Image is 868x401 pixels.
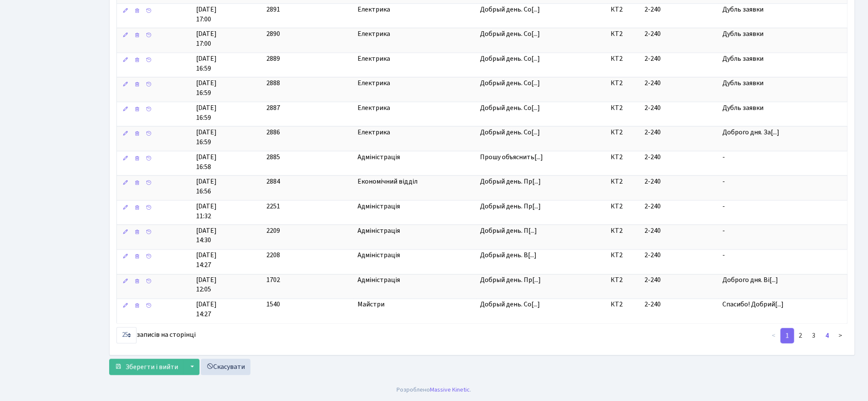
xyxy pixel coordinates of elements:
span: 2-240 [644,300,661,309]
span: Добрый день. Со[...] [480,54,540,63]
span: [DATE] 14:27 [196,300,260,320]
span: КТ2 [611,29,638,39]
span: [DATE] 16:59 [196,78,260,98]
span: [DATE] 12:05 [196,276,260,295]
span: Доброго дня. За[...] [722,128,779,137]
span: [DATE] 16:59 [196,128,260,147]
span: 2885 [266,152,280,162]
span: [DATE] 16:58 [196,152,260,172]
span: [DATE] 16:56 [196,177,260,196]
span: КТ2 [611,202,638,211]
span: Добрый день. Со[...] [480,78,540,88]
span: [DATE] 14:30 [196,226,260,246]
span: Дубль заявки [722,29,844,39]
span: Прошу объяснить[...] [480,152,543,162]
a: 2 [794,328,808,344]
span: 2-240 [644,5,661,14]
span: Доброго дня. Ві[...] [722,276,778,285]
span: 2-240 [644,152,661,162]
span: 2-240 [644,202,661,211]
span: КТ2 [611,251,638,261]
span: Електрика [358,128,474,137]
span: Адміністрація [358,276,474,285]
span: Добрый день. Со[...] [480,300,540,309]
span: Добрый день. Со[...] [480,103,540,113]
select: записів на сторінці [116,327,137,344]
span: Добрый день. Со[...] [480,128,540,137]
span: Адміністрація [358,226,474,236]
span: КТ2 [611,128,638,137]
span: Адміністрація [358,202,474,211]
span: 2-240 [644,103,661,113]
span: - [722,177,844,187]
span: - [722,152,844,162]
span: Добрый день. В[...] [480,251,537,260]
span: Зберегти і вийти [125,362,178,372]
span: 2209 [266,226,280,235]
span: Добрый день. П[...] [480,226,537,235]
span: КТ2 [611,103,638,113]
a: Massive Kinetic [430,386,470,395]
span: 2890 [266,29,280,39]
span: 2884 [266,177,280,186]
span: Майстри [358,300,474,310]
span: КТ2 [611,226,638,236]
span: Дубль заявки [722,103,844,113]
span: КТ2 [611,5,638,15]
span: Добрый день. Пр[...] [480,276,541,285]
span: КТ2 [611,300,638,310]
span: 2887 [266,103,280,113]
span: Економічний відділ [358,177,474,187]
span: Добрый день. Со[...] [480,5,540,14]
a: 3 [807,328,821,344]
span: 2-240 [644,226,661,235]
span: - [722,251,844,261]
span: Електрика [358,5,474,15]
span: [DATE] 11:32 [196,202,260,221]
span: 2-240 [644,177,661,186]
a: > [834,328,848,344]
span: [DATE] 14:27 [196,251,260,270]
span: КТ2 [611,276,638,285]
span: КТ2 [611,78,638,88]
span: Дубль заявки [722,5,844,15]
span: 2-240 [644,54,661,63]
span: 1702 [266,276,280,285]
span: 2888 [266,78,280,88]
div: Розроблено . [397,386,471,395]
span: Дубль заявки [722,54,844,64]
span: КТ2 [611,54,638,64]
span: Спасибо! Добрий[...] [722,300,784,309]
span: Добрый день. Со[...] [480,29,540,39]
span: Електрика [358,29,474,39]
span: Дубль заявки [722,78,844,88]
span: 2-240 [644,29,661,39]
span: Добрый день. Пр[...] [480,202,541,211]
span: - [722,226,844,236]
span: 2-240 [644,276,661,285]
a: Скасувати [201,359,251,375]
span: Добрый день. Пр[...] [480,177,541,186]
span: [DATE] 17:00 [196,5,260,24]
span: Електрика [358,54,474,64]
span: КТ2 [611,177,638,187]
span: Адміністрація [358,152,474,162]
a: 1 [781,328,794,344]
span: 2251 [266,202,280,211]
span: 1540 [266,300,280,309]
span: [DATE] 16:59 [196,103,260,123]
a: 4 [820,328,834,344]
span: Адміністрація [358,251,474,261]
span: 2-240 [644,128,661,137]
span: [DATE] 17:00 [196,29,260,49]
span: 2208 [266,251,280,260]
span: - [722,202,844,211]
span: 2-240 [644,78,661,88]
span: Електрика [358,78,474,88]
span: [DATE] 16:59 [196,54,260,74]
button: Зберегти і вийти [109,359,184,375]
label: записів на сторінці [116,327,196,344]
span: 2-240 [644,251,661,260]
span: 2891 [266,5,280,14]
span: 2889 [266,54,280,63]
